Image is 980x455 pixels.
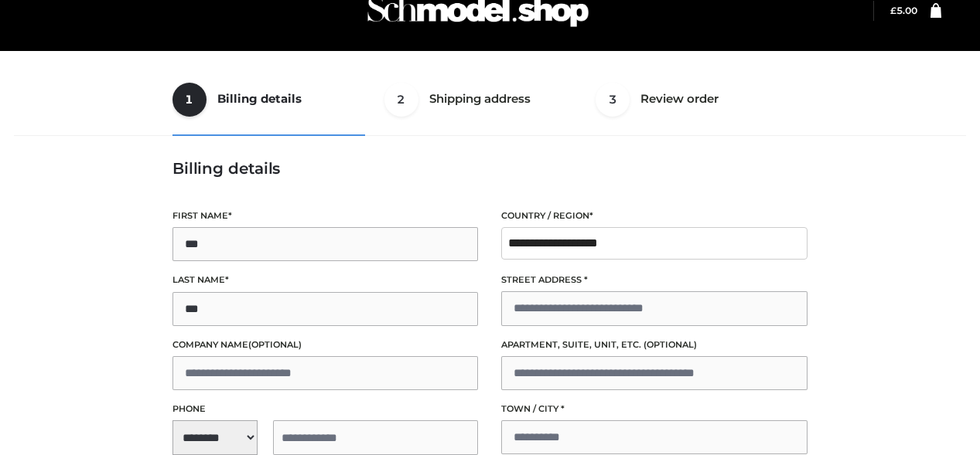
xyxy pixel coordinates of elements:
label: Phone [172,402,479,416]
label: Apartment, suite, unit, etc. [501,338,808,352]
span: £ [890,5,896,16]
label: First name [172,209,479,223]
span: (optional) [248,339,302,350]
label: Town / City [501,402,808,416]
a: £5.00 [890,5,917,16]
span: (optional) [644,339,697,350]
label: Last name [172,273,479,287]
bdi: 5.00 [890,5,917,16]
label: Company name [172,338,479,352]
label: Country / Region [501,209,808,223]
h3: Billing details [172,159,808,178]
label: Street address [501,273,808,287]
